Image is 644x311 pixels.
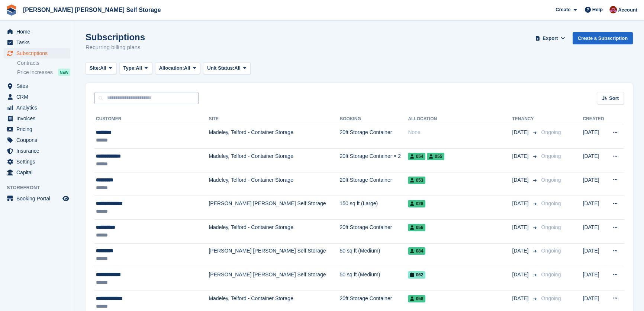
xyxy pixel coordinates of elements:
th: Booking [339,113,408,125]
span: Ongoing [541,295,561,301]
span: Site: [90,64,100,72]
span: Help [592,6,603,13]
span: 084 [408,247,425,255]
span: [DATE] [512,295,530,302]
span: [DATE] [512,271,530,279]
span: Unit Status: [207,64,234,72]
div: None [408,128,512,136]
img: stora-icon-8386f47178a22dfd0bd8f6a31ec36ba5ce8667c1dd55bd0f319d3a0aa187defe.svg [6,4,17,16]
a: menu [4,81,70,91]
a: menu [4,92,70,102]
td: 20ft Storage Container × 2 [339,149,408,172]
span: Analytics [16,102,61,113]
a: menu [4,167,70,178]
td: Madeley, Telford - Container Storage [209,172,339,196]
img: Ben Spickernell [609,6,617,13]
a: menu [4,124,70,134]
a: Contracts [17,60,70,67]
td: 20ft Storage Container [339,125,408,149]
a: menu [4,26,70,37]
span: 055 [427,153,444,160]
th: Allocation [408,113,512,125]
span: Ongoing [541,272,561,277]
div: NEW [58,69,70,76]
span: Export [542,35,558,42]
span: Account [618,6,637,14]
a: menu [4,48,70,58]
td: 150 sq ft (Large) [339,196,408,220]
span: [DATE] [512,128,530,136]
td: [DATE] [583,149,606,172]
td: [DATE] [583,267,606,291]
td: 50 sq ft (Medium) [339,267,408,291]
td: [DATE] [583,243,606,267]
span: [DATE] [512,152,530,160]
a: menu [4,113,70,124]
span: Coupons [16,135,61,145]
button: Export [534,32,567,44]
td: Madeley, Telford - Container Storage [209,220,339,244]
h1: Subscriptions [86,32,145,42]
span: Sort [609,95,619,102]
a: Price increases NEW [17,68,70,76]
span: All [136,64,142,72]
span: CRM [16,92,61,102]
span: Type: [123,64,136,72]
span: 028 [408,200,425,207]
a: Preview store [61,194,70,203]
span: All [234,64,241,72]
button: Site: All [86,62,116,74]
td: [DATE] [583,196,606,220]
span: Capital [16,167,61,178]
span: Subscriptions [16,48,61,58]
span: Price increases [17,69,53,76]
a: menu [4,37,70,48]
td: [PERSON_NAME] [PERSON_NAME] Self Storage [209,243,339,267]
span: Booking Portal [16,193,61,204]
span: Ongoing [541,224,561,230]
span: Ongoing [541,153,561,159]
span: [DATE] [512,223,530,231]
td: [DATE] [583,220,606,244]
span: Sites [16,81,61,91]
button: Type: All [119,62,152,74]
th: Tenancy [512,113,538,125]
span: 056 [408,224,425,231]
span: Allocation: [159,64,184,72]
span: All [100,64,106,72]
span: Settings [16,156,61,167]
button: Allocation: All [155,62,200,74]
span: Ongoing [541,177,561,183]
span: 058 [408,295,425,302]
td: [DATE] [583,125,606,149]
a: menu [4,156,70,167]
span: [DATE] [512,247,530,255]
a: Create a Subscription [573,32,633,44]
span: Home [16,26,61,37]
span: 062 [408,271,425,279]
span: Ongoing [541,248,561,254]
td: [PERSON_NAME] [PERSON_NAME] Self Storage [209,196,339,220]
span: All [184,64,190,72]
td: 20ft Storage Container [339,220,408,244]
th: Created [583,113,606,125]
span: Storefront [7,184,74,191]
span: 053 [408,177,425,184]
td: Madeley, Telford - Container Storage [209,125,339,149]
span: Insurance [16,146,61,156]
a: menu [4,135,70,145]
p: Recurring billing plans [86,43,145,52]
a: [PERSON_NAME] [PERSON_NAME] Self Storage [20,4,164,16]
a: menu [4,193,70,204]
span: Ongoing [541,129,561,135]
span: Pricing [16,124,61,134]
td: [DATE] [583,172,606,196]
td: 50 sq ft (Medium) [339,243,408,267]
td: [PERSON_NAME] [PERSON_NAME] Self Storage [209,267,339,291]
span: Create [556,6,570,13]
span: Ongoing [541,200,561,206]
button: Unit Status: All [203,62,250,74]
span: 054 [408,153,425,160]
span: [DATE] [512,200,530,207]
span: Tasks [16,37,61,48]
